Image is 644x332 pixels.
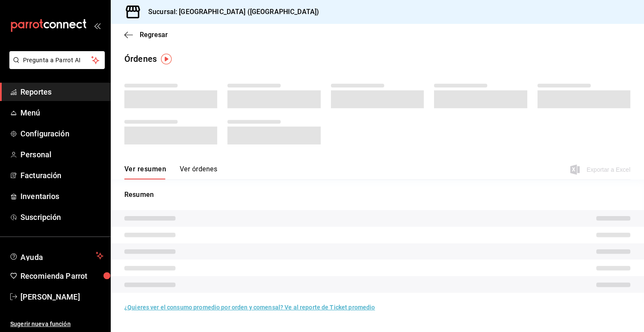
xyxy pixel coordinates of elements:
span: Inventarios [20,191,103,202]
button: Ver resumen [124,165,166,179]
a: Pregunta a Parrot AI [6,62,105,71]
div: navigation tabs [124,165,217,179]
span: Personal [20,149,103,160]
button: open_drawer_menu [94,22,101,29]
span: Configuración [20,128,103,139]
span: Ayuda [20,251,92,261]
button: Regresar [124,31,168,39]
span: [PERSON_NAME] [20,291,103,303]
p: Resumen [124,190,630,200]
span: Pregunta a Parrot AI [23,56,92,65]
span: Sugerir nueva función [10,320,103,329]
span: Suscripción [20,211,103,223]
span: Recomienda Parrot [20,270,103,282]
span: Reportes [20,86,103,98]
span: Facturación [20,170,103,181]
span: Regresar [140,31,168,39]
span: Menú [20,107,103,118]
div: Órdenes [124,52,157,65]
img: Tooltip marker [161,54,172,64]
button: Ver órdenes [180,165,217,179]
h3: Sucursal: [GEOGRAPHIC_DATA] ([GEOGRAPHIC_DATA]) [141,7,319,17]
button: Pregunta a Parrot AI [9,51,105,69]
a: ¿Quieres ver el consumo promedio por orden y comensal? Ve al reporte de Ticket promedio [124,304,375,311]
